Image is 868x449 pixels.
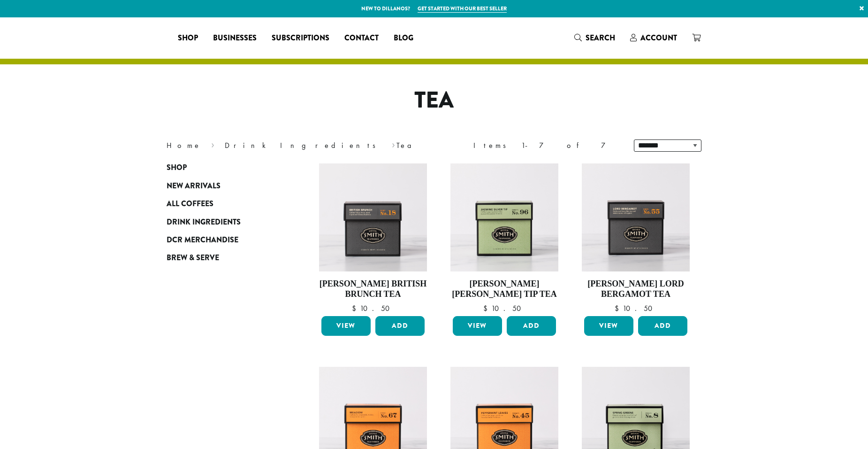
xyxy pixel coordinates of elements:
[582,163,690,271] img: Lord-Bergamot-Signature-Black-Carton-2023-1.jpg
[418,5,507,13] a: Get started with our best seller
[450,163,558,312] a: [PERSON_NAME] [PERSON_NAME] Tip Tea $10.50
[167,162,187,174] span: Shop
[640,32,677,43] span: Account
[450,279,558,299] h4: [PERSON_NAME] [PERSON_NAME] Tip Tea
[319,279,427,299] h4: [PERSON_NAME] British Brunch Tea
[638,316,687,336] button: Add
[167,159,279,177] a: Shop
[567,30,623,46] a: Search
[483,303,491,313] span: $
[392,137,395,151] span: ›
[167,234,238,246] span: DCR Merchandise
[344,32,379,44] span: Contact
[167,213,279,231] a: Drink Ingredients
[582,279,690,299] h4: [PERSON_NAME] Lord Bergamot Tea
[473,140,620,151] div: Items 1-7 of 7
[586,32,615,43] span: Search
[167,249,279,267] a: Brew & Serve
[160,87,708,114] h1: Tea
[453,316,502,336] a: View
[483,303,525,313] bdi: 10.50
[167,140,420,151] nav: Breadcrumb
[507,316,556,336] button: Add
[584,316,633,336] a: View
[615,303,657,313] bdi: 10.50
[167,140,201,150] a: Home
[272,32,329,44] span: Subscriptions
[352,303,360,313] span: $
[225,140,382,150] a: Drink Ingredients
[321,316,371,336] a: View
[178,32,198,44] span: Shop
[450,163,558,271] img: Jasmine-Silver-Tip-Signature-Green-Carton-2023.jpg
[167,252,219,264] span: Brew & Serve
[167,177,279,195] a: New Arrivals
[582,163,690,312] a: [PERSON_NAME] Lord Bergamot Tea $10.50
[319,163,427,271] img: British-Brunch-Signature-Black-Carton-2023-2.jpg
[211,137,214,151] span: ›
[167,180,221,192] span: New Arrivals
[375,316,425,336] button: Add
[167,198,213,210] span: All Coffees
[167,195,279,213] a: All Coffees
[170,31,206,46] a: Shop
[213,32,257,44] span: Businesses
[615,303,623,313] span: $
[319,163,427,312] a: [PERSON_NAME] British Brunch Tea $10.50
[352,303,394,313] bdi: 10.50
[167,231,279,249] a: DCR Merchandise
[394,32,413,44] span: Blog
[167,217,241,228] span: Drink Ingredients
